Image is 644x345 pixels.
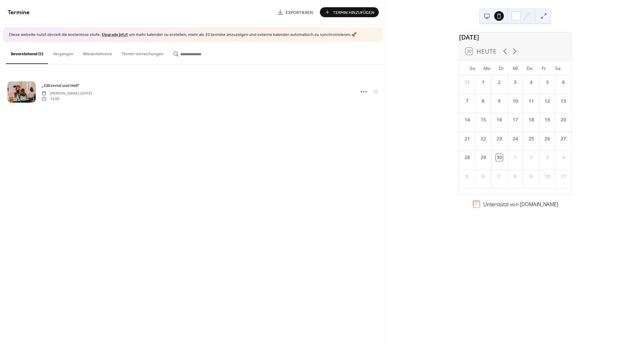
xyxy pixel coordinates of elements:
[464,173,471,180] div: 5
[508,61,522,75] div: Mi
[496,117,503,123] div: 16
[42,82,79,89] a: „Glitzernd und Hell“
[42,96,92,102] span: 15:00
[551,61,565,75] div: Sa
[560,97,567,104] div: 13
[528,154,535,161] div: 2
[117,42,168,63] button: Termin-einreichungen
[42,82,79,89] span: „Glitzernd und Hell“
[528,117,535,123] div: 18
[483,201,558,207] div: Unterstützt von
[512,173,519,180] div: 8
[464,79,471,86] div: 31
[465,61,480,75] div: So
[6,42,48,64] button: Bevorstehend (1)
[560,117,567,123] div: 20
[520,201,558,207] a: [DOMAIN_NAME]
[102,31,128,39] a: Upgrade jetzt
[48,42,78,63] button: Vergangen
[512,135,519,142] div: 24
[464,154,471,161] div: 28
[496,135,503,142] div: 23
[496,79,503,86] div: 2
[9,32,356,38] span: Diese website nutzt derzeit die kostenlose stufe. um mehr kalender zu erstellen, mehr als 10 term...
[480,79,487,86] div: 1
[560,173,567,180] div: 11
[480,97,487,104] div: 8
[480,173,487,180] div: 6
[528,135,535,142] div: 25
[512,117,519,123] div: 17
[544,154,551,161] div: 3
[528,79,535,86] div: 4
[480,117,487,123] div: 15
[464,135,471,142] div: 21
[480,135,487,142] div: 22
[464,97,471,104] div: 7
[273,7,317,17] a: Exportieren
[320,7,379,17] button: Termin Hinzufügen
[496,154,503,161] div: 30
[286,9,313,16] span: Exportieren
[512,154,519,161] div: 1
[523,61,537,75] div: Do
[333,9,374,16] span: Termin Hinzufügen
[544,173,551,180] div: 10
[528,97,535,104] div: 11
[494,61,508,75] div: Di
[544,97,551,104] div: 12
[78,42,117,63] button: Wiederkehrend
[544,117,551,123] div: 19
[8,7,30,18] span: Termine
[560,135,567,142] div: 27
[459,32,572,42] div: [DATE]
[560,154,567,161] div: 4
[512,97,519,104] div: 10
[528,173,535,180] div: 9
[544,79,551,86] div: 5
[42,91,92,96] span: [PERSON_NAME], [DATE]
[544,135,551,142] div: 26
[496,97,503,104] div: 9
[480,154,487,161] div: 29
[480,61,494,75] div: Mo
[560,79,567,86] div: 6
[512,79,519,86] div: 3
[464,117,471,123] div: 14
[496,173,503,180] div: 7
[537,61,551,75] div: Fr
